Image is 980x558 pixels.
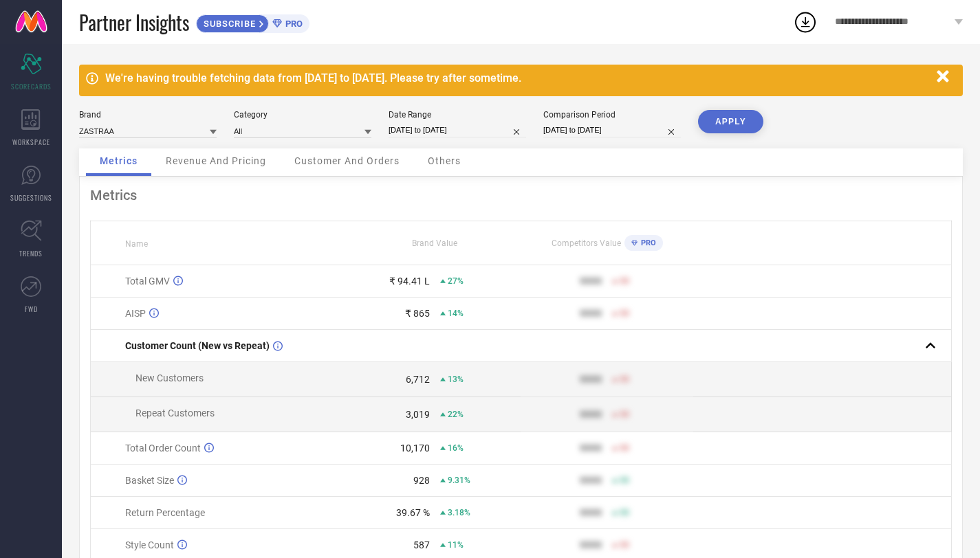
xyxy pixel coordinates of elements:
[125,308,146,319] span: AISP
[405,308,430,319] div: ₹ 865
[406,409,430,420] div: 3,019
[90,187,952,203] div: Metrics
[166,155,266,166] span: Revenue And Pricing
[125,507,205,518] span: Return Percentage
[620,375,629,384] span: 50
[580,276,602,287] div: 9999
[389,276,430,287] div: ₹ 94.41 L
[580,308,602,319] div: 9999
[125,443,201,454] span: Total Order Count
[448,476,470,485] span: 9.31%
[10,192,52,203] span: SUGGESTIONS
[135,408,215,418] span: Repeat Customers
[79,110,217,120] div: Brand
[19,248,43,258] span: TRENDS
[400,443,430,454] div: 10,170
[620,410,629,419] span: 50
[580,539,602,550] div: 9999
[620,508,629,517] span: 50
[282,19,303,29] span: PRO
[543,123,681,137] input: Select comparison period
[196,11,309,33] a: SUBSCRIBEPRO
[448,309,464,318] span: 14%
[11,81,52,91] span: SCORECARDS
[197,19,259,29] span: SUBSCRIBE
[620,443,629,453] span: 50
[620,540,629,550] span: 50
[100,155,138,166] span: Metrics
[448,410,464,419] span: 22%
[125,239,148,249] span: Name
[448,375,464,384] span: 13%
[389,110,526,120] div: Date Range
[234,110,371,120] div: Category
[413,475,430,486] div: 928
[580,374,602,385] div: 9999
[620,476,629,485] span: 50
[580,409,602,420] div: 9999
[638,238,656,247] span: PRO
[620,309,629,318] span: 50
[448,443,464,453] span: 16%
[125,276,170,287] span: Total GMV
[389,123,526,137] input: Select date range
[448,508,470,517] span: 3.18%
[580,443,602,454] div: 9999
[448,276,464,286] span: 27%
[580,507,602,518] div: 9999
[412,238,457,248] span: Brand Value
[25,304,38,314] span: FWD
[125,340,270,351] span: Customer Count (New vs Repeat)
[428,155,461,166] span: Others
[552,238,621,248] span: Competitors Value
[294,155,400,166] span: Customer And Orders
[12,137,50,147] span: WORKSPACE
[396,507,430,518] div: 39.67 %
[448,540,464,550] span: 11%
[793,10,818,34] div: Open download list
[413,539,430,550] div: 587
[698,110,763,133] button: APPLY
[620,276,629,286] span: 50
[543,110,681,120] div: Comparison Period
[79,8,189,36] span: Partner Insights
[135,372,204,383] span: New Customers
[580,475,602,486] div: 9999
[406,374,430,385] div: 6,712
[125,475,174,486] span: Basket Size
[105,71,930,85] div: We're having trouble fetching data from [DATE] to [DATE]. Please try after sometime.
[125,539,174,550] span: Style Count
